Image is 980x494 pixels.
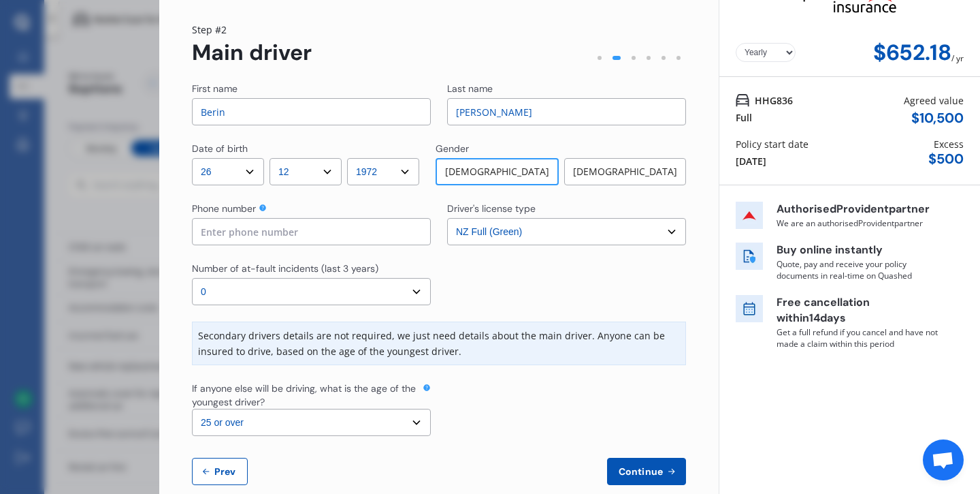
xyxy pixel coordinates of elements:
img: free cancel icon [736,295,763,322]
div: Secondary drivers details are not required, we just need details about the main driver. Anyone ca... [192,322,686,365]
div: Date of birth [192,142,248,155]
div: Excess [934,137,964,151]
div: Open chat [923,439,964,480]
input: Enter first name [192,98,431,125]
img: insurer icon [736,202,763,229]
input: Enter last name [447,98,686,125]
button: Continue [607,458,686,485]
p: Quote, pay and receive your policy documents in real-time on Quashed [777,258,940,281]
div: $ 500 [928,151,964,167]
div: Gender [436,142,469,155]
p: Get a full refund if you cancel and have not made a claim within this period [777,326,940,350]
div: Number of at-fault incidents (last 3 years) [192,262,378,275]
img: buy online icon [736,243,763,270]
div: Main driver [192,40,312,65]
span: HHG836 [755,93,793,108]
button: Prev [192,458,248,485]
div: / yr [951,40,964,65]
div: Phone number [192,202,256,215]
p: Buy online instantly [777,243,940,258]
div: [DEMOGRAPHIC_DATA] [564,158,686,185]
div: Last name [447,82,493,95]
div: Policy start date [736,137,808,151]
p: Free cancellation within 14 days [777,295,940,326]
div: First name [192,82,238,95]
span: Continue [616,466,666,477]
div: If anyone else will be driving, what is the age of the youngest driver? [192,382,420,409]
div: Full [736,110,752,125]
div: $652.18 [873,40,951,65]
div: $ 10,500 [911,110,964,126]
div: Agreed value [904,93,964,108]
div: [DATE] [736,154,766,168]
p: We are an authorised Provident partner [777,217,940,229]
div: Driver's license type [447,202,536,215]
input: Enter phone number [192,218,431,245]
span: Prev [212,466,239,477]
div: Step # 2 [192,22,312,37]
p: Authorised Provident partner [777,202,940,217]
div: [DEMOGRAPHIC_DATA] [436,158,559,185]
